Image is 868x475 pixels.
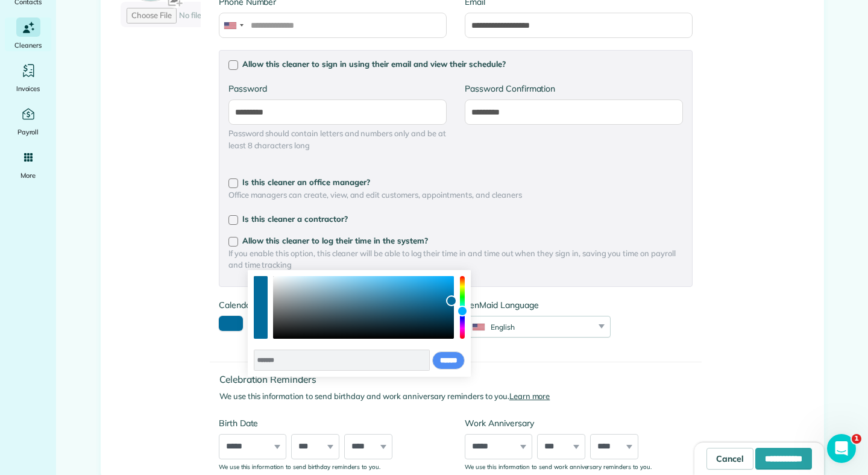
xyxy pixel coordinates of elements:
[5,104,51,138] a: Payroll
[242,236,428,245] span: Allow this cleaner to log their time in the system?
[219,463,380,470] sub: We use this information to send birthday reminders to you.
[273,276,454,339] div: color selection area
[16,83,40,95] span: Invoices
[219,417,447,429] label: Birth Date
[228,83,447,95] label: Password
[465,299,611,311] label: ZenMaid Language
[14,39,42,51] span: Cleaners
[827,434,856,463] iframe: Intercom live chat
[242,214,348,224] span: Is this cleaner a contractor?
[248,270,471,377] div: color picker dialog
[432,351,465,370] input: save and close
[219,299,274,311] label: Calendar color
[254,276,267,307] button: use previous color
[254,350,430,371] input: color input field
[706,448,753,470] a: Cancel
[219,316,243,331] button: toggle color picker dialog
[20,169,36,181] span: More
[509,391,550,401] a: Learn more
[219,391,702,403] p: We use this information to send birthday and work anniversary reminders to you.
[460,276,465,339] div: hue selection slider
[465,83,683,95] label: Password Confirmation
[228,248,684,271] span: If you enable this option, this cleaner will be able to log their time in and time out when they ...
[219,374,702,385] h4: Celebration Reminders
[465,417,693,429] label: Work Anniversary
[242,59,506,69] span: Allow this cleaner to sign in using their email and view their schedule?
[465,322,595,332] div: English
[228,189,684,201] span: Office managers can create, view, and edit customers, appointments, and cleaners
[228,128,447,151] span: Password should contain letters and numbers only and be at least 8 characters long
[242,177,370,187] span: Is this cleaner an office manager?
[465,463,651,470] sub: We use this information to send work anniversary reminders to you.
[5,61,51,95] a: Invoices
[219,13,247,37] div: United States: +1
[852,434,861,444] span: 1
[5,17,51,51] a: Cleaners
[17,126,39,138] span: Payroll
